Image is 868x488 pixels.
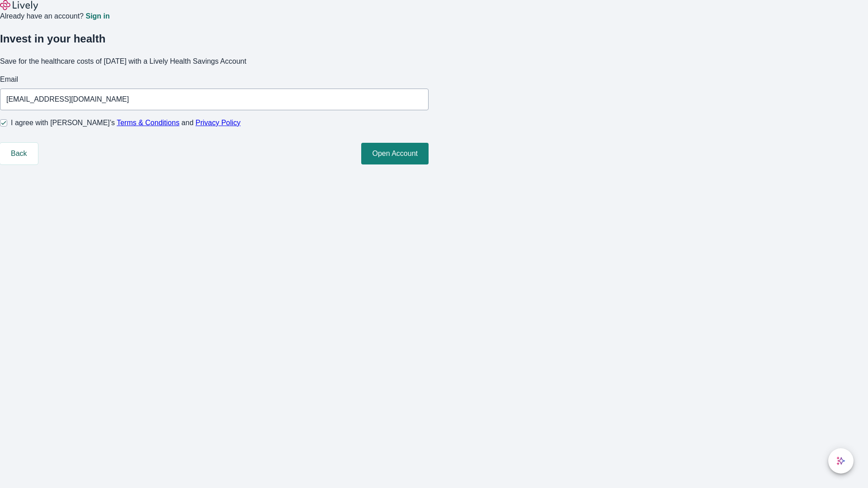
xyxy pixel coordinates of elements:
button: Open Account [361,143,429,164]
a: Sign in [85,13,109,20]
a: Privacy Policy [196,119,241,127]
button: chat [828,448,854,474]
a: Terms & Conditions [117,119,179,127]
span: I agree with [PERSON_NAME]’s and [11,117,241,128]
svg: Lively AI Assistant [836,456,845,465]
